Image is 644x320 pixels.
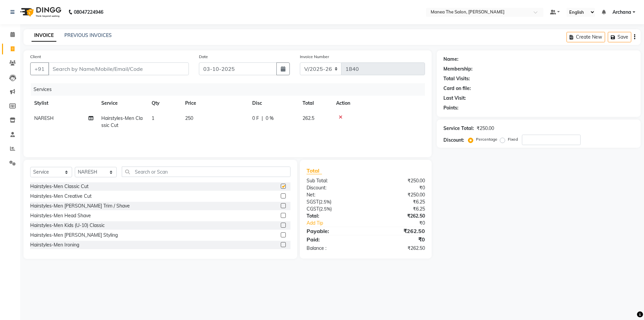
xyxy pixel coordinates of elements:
[366,198,430,205] div: ₹6.25
[443,85,471,92] div: Card on file:
[366,245,430,252] div: ₹262.50
[443,56,459,63] div: Name:
[302,245,366,252] div: Balance :
[508,136,518,142] label: Fixed
[612,9,631,16] span: Archana
[32,30,56,42] a: INVOICE
[307,167,322,174] span: Total
[302,227,366,235] div: Payable:
[302,213,366,220] div: Total:
[443,137,464,144] div: Discount:
[443,65,473,73] div: Membership:
[376,220,430,227] div: ₹0
[302,220,376,227] a: Add Tip
[366,184,430,191] div: ₹0
[302,198,366,205] div: ( )
[30,222,105,229] div: Hairstyles-Men Kids (U-10) Classic
[101,115,143,128] span: Hairstyles-Men Classic Cut
[443,125,474,132] div: Service Total:
[17,3,63,21] img: logo
[320,206,330,212] span: 2.5%
[48,62,189,75] input: Search by Name/Mobile/Email/Code
[307,206,319,212] span: CGST
[185,115,193,121] span: 250
[443,75,470,82] div: Total Visits:
[366,235,430,243] div: ₹0
[366,191,430,198] div: ₹250.00
[302,177,366,184] div: Sub Total:
[30,212,91,219] div: Hairstyles-Men Head Shave
[302,184,366,191] div: Discount:
[366,177,430,184] div: ₹250.00
[302,235,366,243] div: Paid:
[476,136,497,142] label: Percentage
[30,241,79,248] div: Hairstyles-Men Ironing
[152,115,154,121] span: 1
[366,205,430,213] div: ₹6.25
[199,54,208,60] label: Date
[302,205,366,213] div: ( )
[30,96,97,111] th: Stylist
[608,32,631,42] button: Save
[31,83,430,96] div: Services
[303,115,314,121] span: 262.5
[64,32,112,38] a: PREVIOUS INVOICES
[366,213,430,220] div: ₹262.50
[122,167,290,177] input: Search or Scan
[266,115,274,122] span: 0 %
[181,96,248,111] th: Price
[443,104,459,111] div: Points:
[332,96,425,111] th: Action
[477,125,494,132] div: ₹250.00
[30,232,118,239] div: Hairstyles-Men [PERSON_NAME] Styling
[320,199,330,204] span: 2.5%
[30,193,92,200] div: Hairstyles-Men Creative Cut
[443,95,466,102] div: Last Visit:
[74,3,103,21] b: 08047224946
[300,54,329,60] label: Invoice Number
[34,115,54,121] span: NARESH
[262,115,263,122] span: |
[97,96,148,111] th: Service
[299,96,332,111] th: Total
[30,62,49,75] button: +91
[567,32,605,42] button: Create New
[30,54,41,60] label: Client
[366,227,430,235] div: ₹262.50
[252,115,259,122] span: 0 F
[248,96,299,111] th: Disc
[30,202,130,210] div: Hairstyles-Men [PERSON_NAME] Trim / Shave
[148,96,181,111] th: Qty
[302,191,366,198] div: Net:
[307,199,319,205] span: SGST
[30,183,89,190] div: Hairstyles-Men Classic Cut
